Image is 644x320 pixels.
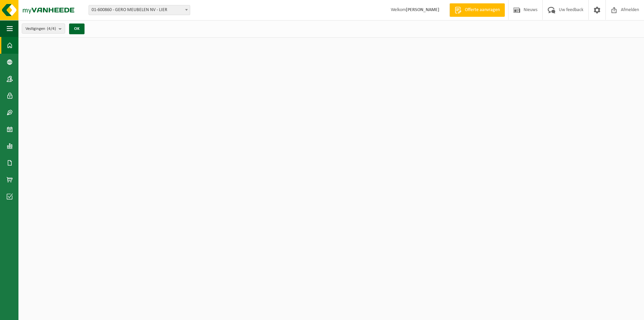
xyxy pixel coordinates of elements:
span: 01-600860 - GERO MEUBELEN NV - LIER [89,5,190,15]
strong: [PERSON_NAME] [406,7,439,12]
button: OK [69,24,85,34]
button: Vestigingen(4/4) [22,24,65,34]
a: Offerte aanvragen [449,3,505,17]
span: 01-600860 - GERO MEUBELEN NV - LIER [89,5,190,15]
span: Vestigingen [25,24,56,34]
span: Offerte aanvragen [463,7,501,13]
count: (4/4) [47,27,56,31]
